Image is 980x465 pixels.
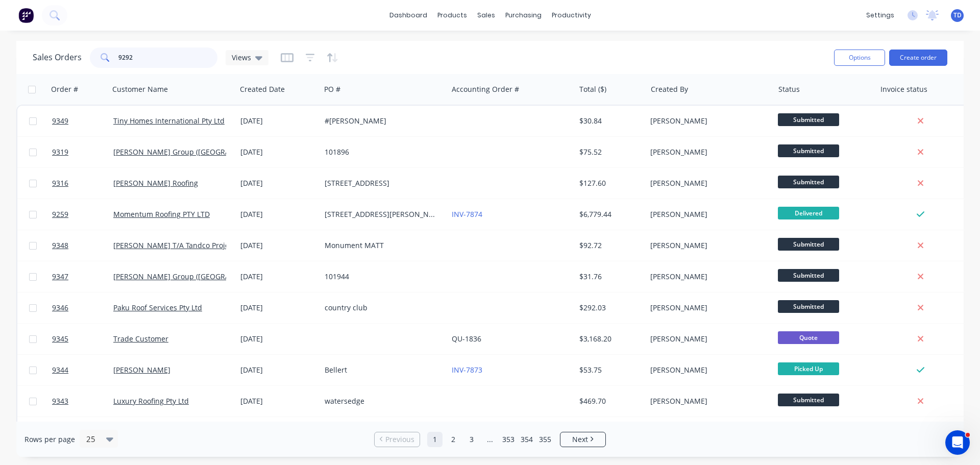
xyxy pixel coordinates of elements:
[113,272,296,281] a: [PERSON_NAME] Group ([GEOGRAPHIC_DATA]) Pty Ltd
[446,432,461,447] a: Page 2
[113,303,202,312] a: Paku Roof Services Pty Ltd
[778,113,839,126] span: Submitted
[240,178,316,188] div: [DATE]
[52,417,113,448] a: 9342
[370,432,610,447] ul: Pagination
[385,434,414,445] span: Previous
[778,269,839,282] span: Submitted
[52,365,68,375] span: 9344
[240,396,316,406] div: [DATE]
[240,334,316,344] div: [DATE]
[52,116,68,126] span: 9349
[52,272,68,282] span: 9347
[52,396,68,406] span: 9343
[778,331,839,344] span: Quote
[113,209,210,219] a: Momentum Roofing PTY LTD
[325,147,438,157] div: 101896
[113,147,296,157] a: [PERSON_NAME] Group ([GEOGRAPHIC_DATA]) Pty Ltd
[650,334,764,344] div: [PERSON_NAME]
[375,434,420,445] a: Previous page
[547,8,596,23] div: productivity
[240,147,316,157] div: [DATE]
[560,434,605,445] a: Next page
[232,52,251,63] span: Views
[324,84,340,94] div: PO #
[113,116,225,126] a: Tiny Homes International Pty Ltd
[325,116,438,126] div: #[PERSON_NAME]
[240,84,285,94] div: Created Date
[325,303,438,313] div: country club
[240,209,316,219] div: [DATE]
[650,240,764,251] div: [PERSON_NAME]
[579,116,639,126] div: $30.84
[778,176,839,188] span: Submitted
[778,300,839,313] span: Submitted
[579,272,639,282] div: $31.76
[52,168,113,199] a: 9316
[650,116,764,126] div: [PERSON_NAME]
[113,365,170,375] a: [PERSON_NAME]
[52,334,68,344] span: 9345
[52,230,113,261] a: 9348
[52,240,68,251] span: 9348
[24,434,75,445] span: Rows per page
[452,334,481,344] a: QU-1836
[452,84,519,94] div: Accounting Order #
[834,50,885,66] button: Options
[452,365,482,375] a: INV-7873
[579,147,639,157] div: $75.52
[52,137,113,167] a: 9319
[650,209,764,219] div: [PERSON_NAME]
[472,8,500,23] div: sales
[52,355,113,385] a: 9344
[464,432,479,447] a: Page 3
[52,209,68,219] span: 9259
[240,116,316,126] div: [DATE]
[113,334,168,344] a: Trade Customer
[52,386,113,417] a: 9343
[240,365,316,375] div: [DATE]
[52,292,113,323] a: 9346
[501,432,516,447] a: Page 353
[18,8,34,23] img: Factory
[325,272,438,282] div: 101944
[861,8,899,23] div: settings
[650,365,764,375] div: [PERSON_NAME]
[52,106,113,136] a: 9349
[452,209,482,219] a: INV-7874
[240,303,316,313] div: [DATE]
[325,240,438,251] div: Monument MATT
[118,47,218,68] input: Search...
[500,8,547,23] div: purchasing
[52,199,113,230] a: 9259
[432,8,472,23] div: products
[650,396,764,406] div: [PERSON_NAME]
[325,178,438,188] div: [STREET_ADDRESS]
[778,84,800,94] div: Status
[778,362,839,375] span: Picked Up
[113,240,239,250] a: [PERSON_NAME] T/A Tandco Projects
[953,11,962,20] span: TD
[33,53,82,62] h1: Sales Orders
[579,84,606,94] div: Total ($)
[113,178,198,188] a: [PERSON_NAME] Roofing
[427,432,443,447] a: Page 1 is your current page
[651,84,688,94] div: Created By
[384,8,432,23] a: dashboard
[519,432,534,447] a: Page 354
[579,334,639,344] div: $3,168.20
[52,178,68,188] span: 9316
[240,272,316,282] div: [DATE]
[52,324,113,354] a: 9345
[112,84,168,94] div: Customer Name
[482,432,498,447] a: Jump forward
[325,209,438,219] div: [STREET_ADDRESS][PERSON_NAME]
[325,365,438,375] div: Bellert
[325,396,438,406] div: watersedge
[579,240,639,251] div: $92.72
[778,394,839,406] span: Submitted
[579,209,639,219] div: $6,779.44
[778,144,839,157] span: Submitted
[945,430,970,455] iframe: Intercom live chat
[650,303,764,313] div: [PERSON_NAME]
